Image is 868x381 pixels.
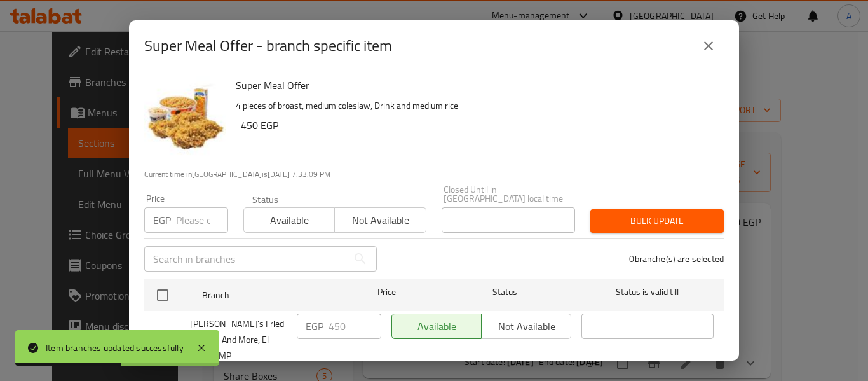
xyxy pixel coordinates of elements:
[329,314,381,339] input: Please enter price
[334,207,426,233] button: Not available
[249,211,330,230] span: Available
[144,76,226,158] img: Super Meal Offer
[600,213,714,229] span: Bulk update
[340,211,421,230] span: Not available
[202,287,334,303] span: Branch
[439,284,571,300] span: Status
[693,31,724,61] button: close
[153,212,171,228] p: EGP
[241,116,714,134] h6: 450 EGP
[590,209,724,233] button: Bulk update
[176,207,228,233] input: Please enter price
[46,341,184,355] div: Item branches updated successfully
[144,36,392,56] h2: Super Meal Offer - branch specific item
[236,76,714,94] h6: Super Meal Offer
[306,319,323,334] p: EGP
[581,284,714,300] span: Status is valid till
[236,98,714,114] p: 4 pieces of broast, medium coleslaw, Drink and medium rice
[190,316,287,364] span: [PERSON_NAME]'s Fried Chicken And More, El Obour TMP
[629,253,724,265] p: 0 branche(s) are selected
[344,284,429,300] span: Price
[144,169,724,180] p: Current time in [GEOGRAPHIC_DATA] is [DATE] 7:33:09 PM
[243,207,335,233] button: Available
[144,246,348,272] input: Search in branches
